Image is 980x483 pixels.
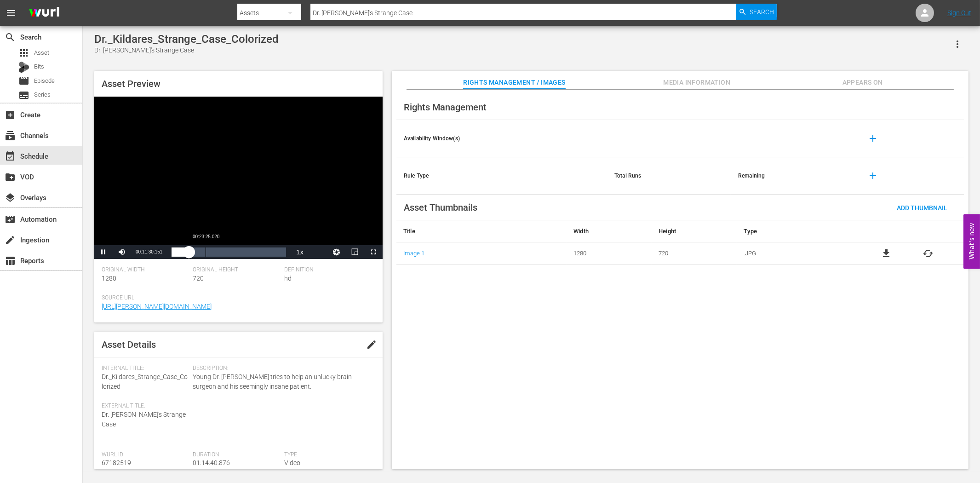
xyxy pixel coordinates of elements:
[34,62,44,71] span: Bits
[327,245,346,259] button: Jump To Time
[867,133,878,144] span: add
[5,109,16,121] span: Create
[34,76,55,86] span: Episode
[22,2,66,24] img: ans4CAIJ8jUAAAAAAAAAAAAAAAAAAAAAAAAgQb4GAAAAAAAAAAAAAAAAAAAAAAAAJMjXAAAAAAAAAAAAAAAAAAAAAAAAgAT5G...
[862,127,884,149] button: add
[404,202,477,213] span: Asset Thumbnails
[5,255,16,266] span: table_chart
[652,242,737,264] td: 720
[889,199,955,216] button: Add Thumbnail
[361,333,383,356] button: edit
[5,235,16,246] span: create
[889,204,955,212] span: Add Thumbnail
[94,33,279,46] div: Dr._Kildares_Strange_Case_Colorized
[5,32,16,43] span: Search
[284,459,300,466] span: Video
[750,4,774,20] span: Search
[862,165,884,187] button: add
[396,157,607,195] th: Rule Type
[5,172,16,183] span: VOD
[193,266,279,274] span: Original Height
[737,220,850,242] th: Type
[652,220,737,242] th: Height
[6,7,17,18] span: menu
[18,75,29,86] span: Episode
[396,120,607,157] th: Availability Window(s)
[963,214,980,269] button: Open Feedback Widget
[5,151,16,162] span: Schedule
[284,266,371,274] span: Definition
[947,9,971,17] a: Sign Out
[102,365,188,372] span: Internal Title:
[881,248,892,259] a: file_download
[366,339,377,350] span: edit
[172,247,286,257] div: Progress Bar
[828,77,897,88] span: Appears On
[867,170,878,181] span: add
[5,214,16,225] span: Automation
[5,130,16,141] span: Channels
[193,365,371,372] span: Description:
[18,90,29,101] span: Series
[94,245,113,259] button: Pause
[102,373,188,390] span: Dr._Kildares_Strange_Case_Colorized
[102,294,371,302] span: Source Url
[102,339,156,350] span: Asset Details
[113,245,131,259] button: Mute
[94,46,279,55] div: Dr. [PERSON_NAME]'s Strange Case
[567,220,652,242] th: Width
[102,266,188,274] span: Original Width
[102,451,188,459] span: Wurl Id
[193,459,230,466] span: 01:14:40.876
[34,90,51,99] span: Series
[607,157,731,195] th: Total Runs
[737,242,850,264] td: .JPG
[136,249,162,254] span: 00:11:30.151
[34,48,49,57] span: Asset
[284,275,292,282] span: hd
[193,372,371,391] span: Young Dr. [PERSON_NAME] tries to help an unlucky brain surgeon and his seemingly insane patient.
[102,275,116,282] span: 1280
[291,245,309,259] button: Playback Rate
[662,77,731,88] span: Media Information
[284,451,371,459] span: Type
[403,250,424,257] a: Image 1
[193,451,279,459] span: Duration
[18,62,29,73] div: Bits
[567,242,652,264] td: 1280
[193,275,204,282] span: 720
[5,192,16,203] span: layers
[102,459,131,466] span: 67182519
[94,97,383,259] div: Video Player
[102,411,186,428] span: Dr. [PERSON_NAME]'s Strange Case
[346,245,364,259] button: Picture-in-Picture
[18,47,29,58] span: Asset
[364,245,383,259] button: Fullscreen
[102,78,160,89] span: Asset Preview
[923,248,934,259] button: cached
[102,402,188,410] span: External Title:
[731,157,854,195] th: Remaining
[736,4,777,20] button: Search
[102,303,212,310] a: [URL][PERSON_NAME][DOMAIN_NAME]
[396,220,567,242] th: Title
[404,102,487,113] span: Rights Management
[463,77,565,88] span: Rights Management / Images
